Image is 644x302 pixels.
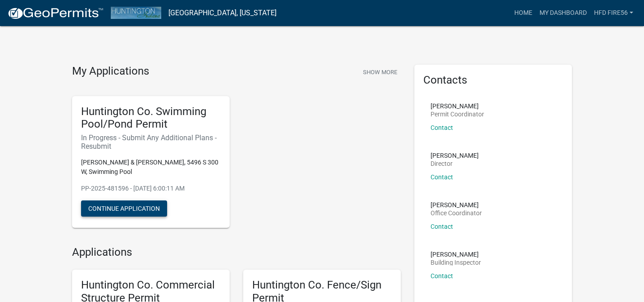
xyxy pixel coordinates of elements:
button: Show More [359,65,401,80]
a: HFD Fire56 [590,4,637,22]
p: Building Inspector [431,259,481,266]
a: [GEOGRAPHIC_DATA], [US_STATE] [168,5,277,21]
a: My Dashboard [536,4,590,22]
a: Contact [431,223,453,230]
h4: My Applications [72,65,149,78]
p: PP-2025-481596 - [DATE] 6:00:11 AM [81,184,221,193]
h6: In Progress - Submit Any Additional Plans - Resubmit [81,133,221,151]
p: [PERSON_NAME] [431,103,484,109]
a: Home [511,4,536,22]
h5: Huntington Co. Swimming Pool/Pond Permit [81,105,221,131]
p: [PERSON_NAME] [431,202,482,208]
p: Permit Coordinator [431,111,484,117]
p: [PERSON_NAME] [431,251,481,258]
p: Director [431,160,479,167]
h4: Applications [72,246,401,259]
button: Continue Application [81,200,167,217]
p: Office Coordinator [431,210,482,216]
a: Contact [431,173,453,181]
h5: Contacts [423,74,563,87]
p: [PERSON_NAME] [431,152,479,159]
a: Contact [431,272,453,280]
img: Huntington County, Indiana [111,7,161,19]
a: Contact [431,124,453,131]
p: [PERSON_NAME] & [PERSON_NAME], 5496 S 300 W, Swimming Pool [81,158,221,177]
